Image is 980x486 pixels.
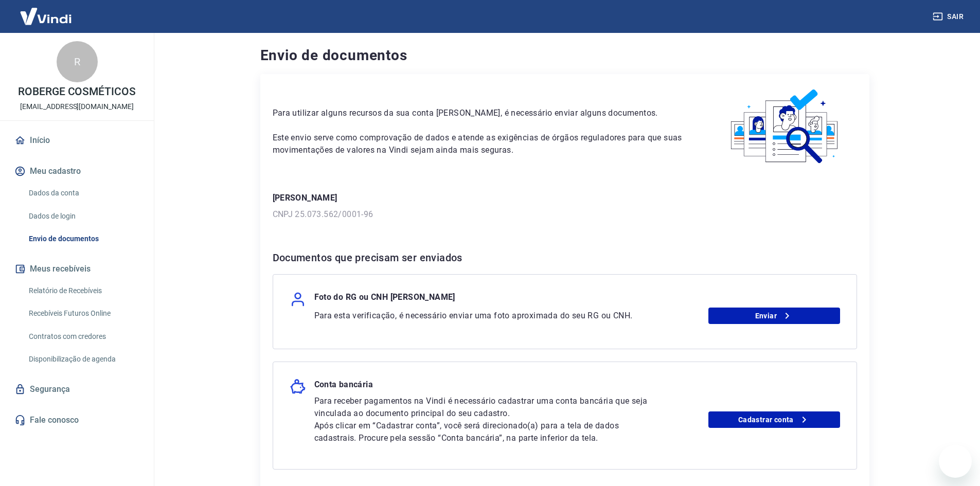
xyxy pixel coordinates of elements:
[25,280,141,301] a: Relatório de Recebíveis
[714,86,857,167] img: waiting_documents.41d9841a9773e5fdf392cede4d13b617.svg
[25,228,141,249] a: Envio de documentos
[20,101,134,112] p: [EMAIL_ADDRESS][DOMAIN_NAME]
[18,86,136,97] p: ROBERGE COSMÉTICOS
[12,160,141,183] button: Meu cadastro
[273,249,857,266] h6: Documentos que precisam ser enviados
[12,258,141,280] button: Meus recebíveis
[12,378,141,401] a: Segurança
[25,206,141,227] a: Dados de login
[25,326,141,347] a: Contratos com credores
[12,1,79,32] img: Vindi
[25,183,141,204] a: Dados da conta
[290,379,306,395] img: money_pork.0c50a358b6dafb15dddc3eea48f23780.svg
[273,132,689,156] p: Este envio serve como comprovação de dados e atende as exigências de órgãos reguladores para que ...
[314,395,656,420] p: Para receber pagamentos na Vindi é necessário cadastrar uma conta bancária que seja vinculada ao ...
[314,310,656,322] p: Para esta verificação, é necessário enviar uma foto aproximada do seu RG ou CNH.
[708,308,840,324] a: Enviar
[57,41,98,82] div: R
[273,208,857,221] p: CNPJ 25.073.562/0001-96
[931,7,968,26] button: Sair
[25,303,141,324] a: Recebíveis Futuros Online
[939,445,972,478] iframe: Botão para abrir a janela de mensagens
[273,192,857,204] p: [PERSON_NAME]
[273,107,689,119] p: Para utilizar alguns recursos da sua conta [PERSON_NAME], é necessário enviar alguns documentos.
[25,349,141,370] a: Disponibilização de agenda
[708,411,840,428] a: Cadastrar conta
[260,45,869,66] h4: Envio de documentos
[314,379,373,395] p: Conta bancária
[314,420,656,444] p: Após clicar em “Cadastrar conta”, você será direcionado(a) para a tela de dados cadastrais. Procu...
[12,409,141,431] a: Fale conosco
[314,291,455,308] p: Foto do RG ou CNH [PERSON_NAME]
[290,291,306,308] img: user.af206f65c40a7206969b71a29f56cfb7.svg
[12,129,141,152] a: Início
